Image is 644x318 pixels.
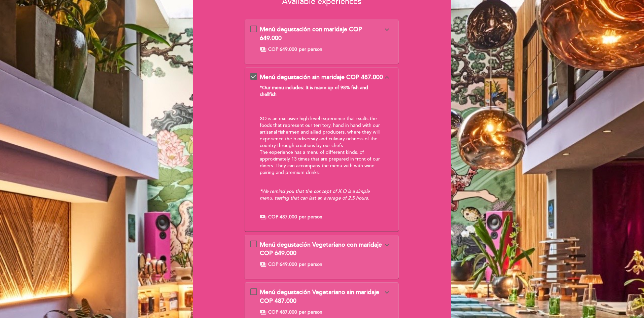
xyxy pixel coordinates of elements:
i: expand_less [383,73,391,81]
span: Menú degustación sin maridaje COP 487.000 [260,73,383,81]
button: expand_less [381,73,393,82]
md-checkbox: Menú degustación sin maridaje COP 487.000 expand_more *Our menu includes: It is made up of 98% fi... [250,73,393,220]
span: per person [299,261,322,268]
md-checkbox: Menú degustación Vegetariano sin maridaje COP 487.000 expand_more *Our menu includes: It is made ... [250,288,393,315]
p: XO is an exclusive high-level experience that exalts the foods that represent our territory, hand... [260,115,383,176]
span: payments [260,214,266,220]
span: payments [260,46,266,53]
span: per person [299,46,322,53]
span: Menú degustación con maridaje COP 649.000 [260,26,362,42]
md-checkbox: Menú degustación con maridaje COP 649.000 expand_more *Our menu includes: It is made up of 98% fi... [250,25,393,52]
button: expand_more [381,25,393,34]
button: expand_more [381,288,393,297]
span: per person [299,214,322,220]
span: payments [260,261,266,268]
i: expand_more [383,288,391,296]
span: COP 487.000 [268,214,297,220]
span: COP 649.000 [268,261,297,268]
span: per person [299,309,322,316]
button: expand_more [381,241,393,249]
md-checkbox: Menú degustación Vegetariano con maridaje COP 649.000 expand_more *Our menu includes: It is made ... [250,241,393,268]
strong: *Our menu includes: It is made up of 98% fish and shellfish [260,85,368,97]
span: payments [260,309,266,316]
span: COP 487.000 [268,309,297,316]
i: expand_more [383,241,391,249]
span: Menú degustación Vegetariano con maridaje COP 649.000 [260,241,382,257]
em: *We remind you that the concept of X.O is a simple menu. tasting that can last an average of 2.5 ... [260,188,370,201]
span: COP 649.000 [268,46,297,53]
span: Menú degustación Vegetariano sin maridaje COP 487.000 [260,288,379,305]
i: expand_more [383,26,391,34]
